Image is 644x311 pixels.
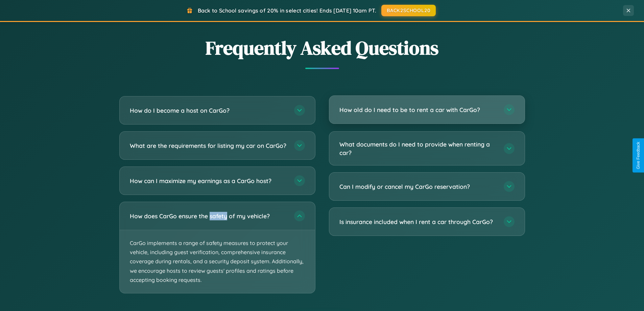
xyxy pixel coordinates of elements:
h2: Frequently Asked Questions [119,35,525,61]
h3: Is insurance included when I rent a car through CarGo? [339,218,497,226]
h3: What are the requirements for listing my car on CarGo? [130,141,287,150]
p: CarGo implements a range of safety measures to protect your vehicle, including guest verification... [120,230,315,293]
button: BACK2SCHOOL20 [381,5,436,16]
h3: How can I maximize my earnings as a CarGo host? [130,177,287,185]
h3: What documents do I need to provide when renting a car? [339,140,497,157]
div: Give Feedback [636,142,641,169]
span: Back to School savings of 20% in select cities! Ends [DATE] 10am PT. [198,7,376,14]
h3: How does CarGo ensure the safety of my vehicle? [130,212,287,220]
h3: How do I become a host on CarGo? [130,106,287,115]
h3: Can I modify or cancel my CarGo reservation? [339,182,497,191]
h3: How old do I need to be to rent a car with CarGo? [339,106,497,114]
